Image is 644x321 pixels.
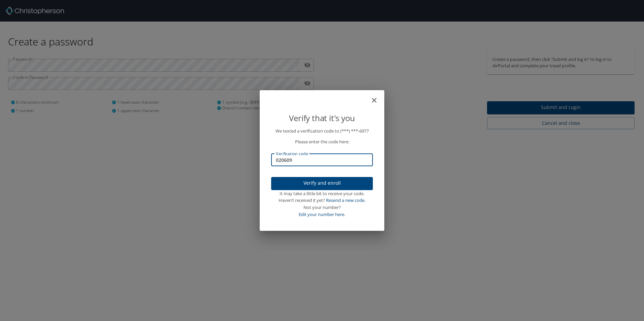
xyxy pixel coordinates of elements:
div: Haven’t received it yet? [271,197,373,204]
a: Edit your number here. [299,211,345,217]
div: It may take a little bit to receive your code. [271,190,373,197]
p: Verify that it's you [271,112,373,124]
a: Resend a new code. [326,197,365,203]
button: Verify and enroll [271,177,373,190]
span: Verify and enroll [277,179,367,187]
button: close [374,93,382,101]
p: Please enter the code here: [271,138,373,145]
div: Not your number? [271,204,373,211]
p: We texted a verification code to (***) ***- 6977 [271,128,373,135]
